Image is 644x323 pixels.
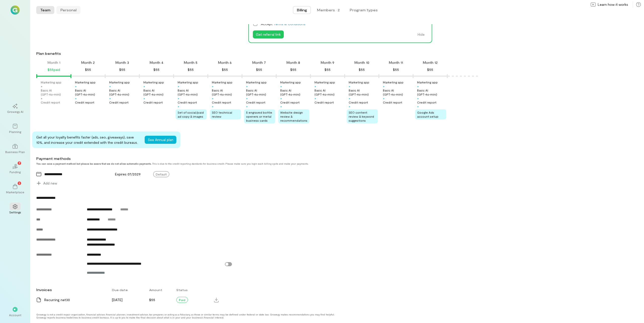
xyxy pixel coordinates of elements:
[36,162,581,165] div: This is due to the credit reporting standards for business credit. Please make sure you login eac...
[44,297,106,302] div: Recurring net30
[143,84,145,88] div: +
[290,67,296,73] div: $55
[7,110,23,114] div: Growegy AI
[222,67,228,73] div: $55
[212,100,231,104] div: Credit report
[6,100,24,118] a: Growegy AI
[149,298,155,302] span: $55
[153,67,159,73] div: $55
[246,104,248,108] div: +
[75,100,94,104] div: Credit report
[246,96,248,100] div: +
[212,111,232,118] span: SEO technical review
[246,100,265,104] div: Credit report
[109,88,138,96] div: Basic AI (GPT‑4o‑mini)
[212,84,214,88] div: +
[246,111,272,122] span: 5 engraved bottle openers or metal business cards
[109,285,146,294] div: Due date
[178,80,198,84] div: Marketing app
[383,80,404,84] div: Marketing app
[417,80,438,84] div: Marketing app
[153,171,169,177] span: Default
[5,150,25,154] div: Business Plan
[184,60,197,65] div: Month 5
[297,8,307,13] span: Billing
[280,100,300,104] div: Credit report
[33,285,109,295] div: Invoices
[85,67,91,73] div: $55
[178,88,207,96] div: Basic AI (GPT‑4o‑mini)
[383,100,402,104] div: Credit report
[36,162,151,165] strong: You can save a payment method but please be aware that we do not allow automatic payments.
[212,80,232,84] div: Marketing app
[383,96,385,100] div: +
[109,100,129,104] div: Credit report
[313,6,344,14] button: Members · 2
[349,111,374,122] span: SEO content review & keyword suggestions
[383,88,412,96] div: Basic AI (GPT‑4o‑mini)
[56,6,80,14] button: Personal
[9,313,21,317] div: Account
[246,80,267,84] div: Marketing app
[143,96,145,100] div: +
[349,80,369,84] div: Marketing app
[143,80,164,84] div: Marketing app
[119,67,125,73] div: $55
[112,298,123,302] span: [DATE]
[427,67,433,73] div: $55
[41,100,60,104] div: Credit report
[36,6,54,14] button: Team
[393,67,399,73] div: $55
[280,104,282,108] div: +
[143,100,163,104] div: Credit report
[48,60,60,65] div: Month 1
[314,88,344,96] div: Basic AI (GPT‑4o‑mini)
[246,84,248,88] div: +
[115,172,141,176] span: Expires 07/2029
[417,88,446,96] div: Basic AI (GPT‑4o‑mini)
[314,80,335,84] div: Marketing app
[280,111,307,122] span: Website design review & recommendations
[314,100,334,104] div: Credit report
[41,80,61,84] div: Marketing app
[423,60,438,65] div: Month 12
[349,100,368,104] div: Credit report
[109,84,111,88] div: +
[317,8,340,13] div: Members · 2
[417,100,436,104] div: Credit report
[212,96,214,100] div: +
[176,297,188,303] div: Paid
[389,60,403,65] div: Month 11
[383,84,385,88] div: +
[417,96,419,100] div: +
[598,2,628,7] span: Learn how it works
[252,60,266,65] div: Month 7
[143,88,173,96] div: Basic AI (GPT‑4o‑mini)
[36,51,642,56] div: Plan benefits
[280,84,282,88] div: +
[325,67,331,73] div: $55
[349,88,378,96] div: Basic AI (GPT‑4o‑mini)
[280,88,309,96] div: Basic AI (GPT‑4o‑mini)
[212,104,214,108] div: +
[75,96,77,100] div: +
[178,100,197,104] div: Credit report
[41,88,70,96] div: Basic AI (GPT‑4o‑mini)
[6,180,24,198] a: Marketplace
[6,140,24,158] a: Business Plan
[415,30,428,38] button: Hide
[287,60,300,65] div: Month 8
[346,6,382,14] button: Program types
[9,130,21,134] div: Planning
[349,96,350,100] div: +
[150,60,163,65] div: Month 4
[145,136,176,144] button: See Annual plan
[178,96,179,100] div: +
[173,285,212,294] div: Status
[146,285,174,294] div: Amount
[6,190,24,194] div: Marketplace
[109,80,130,84] div: Marketing app
[178,104,179,108] div: +
[41,84,43,88] div: +
[417,84,419,88] div: +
